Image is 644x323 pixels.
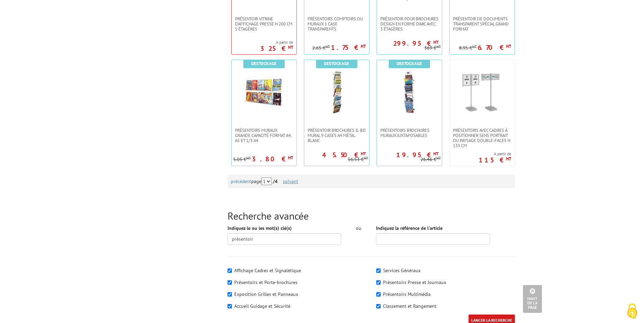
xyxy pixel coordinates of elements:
[376,304,381,308] input: Classement et Rangement
[231,178,251,184] a: précédent
[232,16,296,32] a: Présentoir vitrine d'affichage presse H 200 cm 5 étagères
[460,70,504,114] img: Présentoirs avec cadres à positionner sens portrait ou paysage double-faces H 133 cm
[288,155,293,161] sup: HT
[377,16,442,32] a: Présentoir pour brochures design en forme d'arc avec 3 étagères
[450,16,515,32] a: PRÉSENTOIR DE DOCUMENTS TRANSPARENT SPÉCIAL GRAND FORMAT
[364,156,368,160] sup: HT
[308,128,366,143] span: Présentoir Brochures & BD mural 9 cases A4 métal blanc
[275,178,278,184] span: 4
[506,156,511,162] sup: HT
[322,153,366,157] p: 45.50 €
[396,153,438,157] p: 19.95 €
[283,178,298,184] a: suivant
[479,158,511,162] p: 115 €
[242,70,286,114] img: PRÉSENTOIRS MURAUX GRANDE CAPACITÉ FORMAT A4, A5 ET 1/3 A4
[506,43,511,49] sup: HT
[232,128,296,143] a: PRÉSENTOIRS MURAUX GRANDE CAPACITÉ FORMAT A4, A5 ET 1/3 A4
[479,151,511,157] span: A partir de
[523,285,542,313] a: Haut de la page
[361,151,366,157] sup: HT
[315,70,359,114] img: Présentoir Brochures & BD mural 9 cases A4 métal blanc
[326,44,330,49] sup: HT
[376,225,443,231] label: Indiquez la référence de l'article
[228,304,232,308] input: Accueil Guidage et Sécurité
[351,225,366,231] div: ou
[273,178,282,184] strong: /
[376,280,381,285] input: Présentoirs Presse et Journaux
[235,128,293,143] span: PRÉSENTOIRS MURAUX GRANDE CAPACITÉ FORMAT A4, A5 ET 1/3 A4
[383,279,446,285] label: Présentoirs Presse et Journaux
[361,43,366,49] sup: HT
[231,175,511,188] div: page
[383,291,431,297] label: Présentoirs Multimédia
[424,45,441,51] p: 369 €
[453,16,511,32] span: PRÉSENTOIR DE DOCUMENTS TRANSPARENT SPÉCIAL GRAND FORMAT
[252,157,293,161] p: 3.80 €
[421,157,441,162] p: 26.46 €
[260,40,293,45] span: A partir de
[228,268,232,273] input: Affichage Cadres et Signalétique
[397,61,422,66] b: Destockage
[304,128,369,143] a: Présentoir Brochures & BD mural 9 cases A4 métal blanc
[288,44,293,50] sup: HT
[312,45,330,51] p: 2.65 €
[436,156,441,160] sup: HT
[377,128,442,138] a: Présentoirs brochures muraux juxtaposables
[324,61,349,66] b: Destockage
[387,70,431,114] img: Présentoirs brochures muraux juxtaposables
[393,41,438,45] p: 299.95 €
[459,45,477,51] p: 8.95 €
[304,16,369,32] a: Présentoirs comptoirs ou muraux 1 case Transparents
[228,210,515,221] h2: Recherche avancée
[251,61,277,66] b: Destockage
[228,292,232,297] input: Exposition Grilles et Panneaux
[433,151,438,157] sup: HT
[383,267,421,274] label: Services Généraux
[624,303,641,320] img: Cookies (fenêtre modale)
[234,303,290,309] label: Accueil Guidage et Sécurité
[380,128,438,138] span: Présentoirs brochures muraux juxtaposables
[433,39,438,45] sup: HT
[228,225,292,231] label: Indiquez le ou les mot(s) clé(s)
[450,128,515,148] a: Présentoirs avec cadres à positionner sens portrait ou paysage double-faces H 133 cm
[246,156,251,160] sup: HT
[472,44,477,49] sup: HT
[436,44,441,49] sup: HT
[380,16,438,32] span: Présentoir pour brochures design en forme d'arc avec 3 étagères
[348,157,368,162] p: 56.53 €
[234,279,297,285] label: Présentoirs et Porte-brochures
[234,267,301,274] label: Affichage Cadres et Signalétique
[260,46,293,51] p: 325 €
[233,157,251,162] p: 5.05 €
[235,16,293,32] span: Présentoir vitrine d'affichage presse H 200 cm 5 étagères
[376,292,381,297] input: Présentoirs Multimédia
[620,300,644,323] button: Cookies (fenêtre modale)
[228,280,232,285] input: Présentoirs et Porte-brochures
[453,128,511,148] span: Présentoirs avec cadres à positionner sens portrait ou paysage double-faces H 133 cm
[376,268,381,273] input: Services Généraux
[308,16,366,32] span: Présentoirs comptoirs ou muraux 1 case Transparents
[478,45,511,49] p: 6.70 €
[331,45,366,49] p: 1.75 €
[234,291,298,297] label: Exposition Grilles et Panneaux
[383,303,436,309] label: Classement et Rangement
